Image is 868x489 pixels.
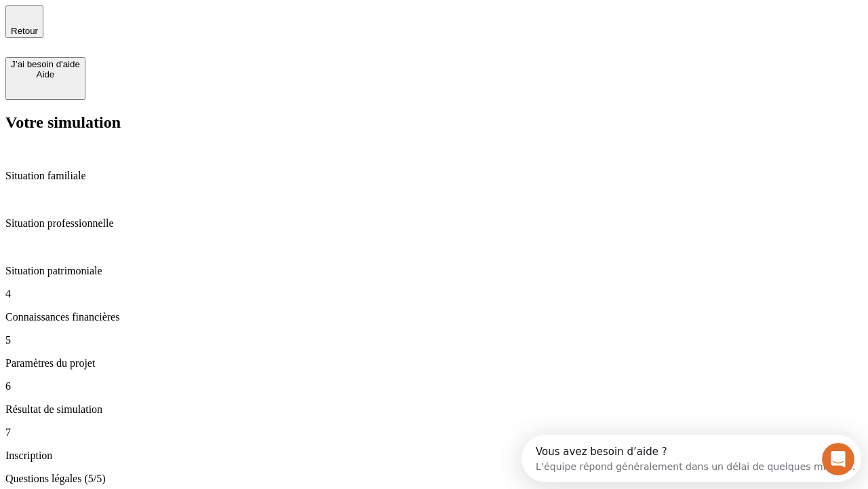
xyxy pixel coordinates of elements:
[5,334,863,346] p: 5
[11,59,80,69] div: J’ai besoin d'aide
[521,435,861,482] iframe: Intercom live chat discovery launcher
[822,443,854,475] iframe: Intercom live chat
[11,69,80,79] div: Aide
[5,265,863,277] p: Situation patrimoniale
[14,22,334,37] div: L’équipe répond généralement dans un délai de quelques minutes.
[5,450,863,462] p: Inscription
[11,26,38,36] span: Retour
[5,57,85,100] button: J’ai besoin d'aideAide
[5,311,863,323] p: Connaissances financières
[5,288,863,300] p: 4
[5,170,863,182] p: Situation familiale
[5,380,863,393] p: 6
[5,473,863,485] p: Questions légales (5/5)
[5,403,863,416] p: Résultat de simulation
[5,113,863,132] h2: Votre simulation
[5,427,863,439] p: 7
[5,357,863,369] p: Paramètres du projet
[5,217,863,230] p: Situation professionnelle
[5,5,374,43] div: Ouvrir le Messenger Intercom
[14,12,334,22] div: Vous avez besoin d’aide ?
[5,5,43,38] button: Retour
